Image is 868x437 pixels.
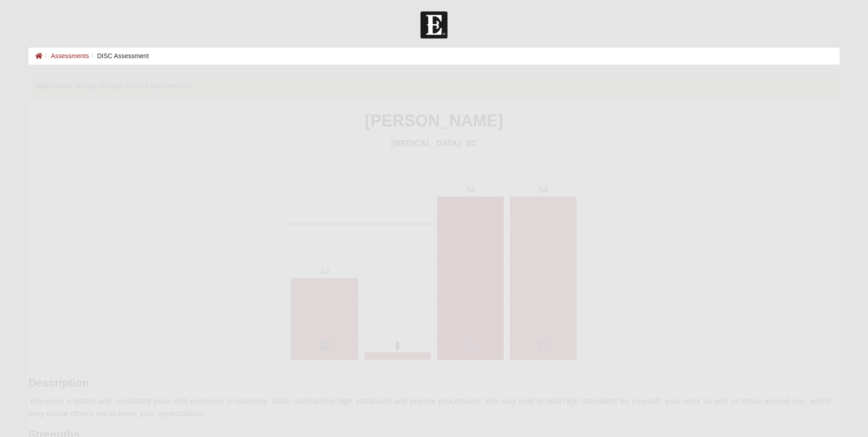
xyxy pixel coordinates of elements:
[421,11,447,38] img: Church of Eleven22 Logo
[291,278,358,360] li: 42
[364,352,431,360] li: 4
[89,51,149,61] li: DISC Assessment
[510,197,577,360] li: 84
[291,336,358,355] div: D
[510,336,577,355] div: C
[28,139,839,149] h4: [MEDICAL_DATA]: SC
[51,52,89,60] a: Assessments
[28,74,839,98] div: Consider printing this page out for future reference.
[28,111,839,131] h1: [PERSON_NAME]
[437,197,504,360] li: 84
[36,82,47,90] strong: Tip!
[28,377,839,390] h3: Description
[364,336,431,355] div: I
[437,336,504,355] div: S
